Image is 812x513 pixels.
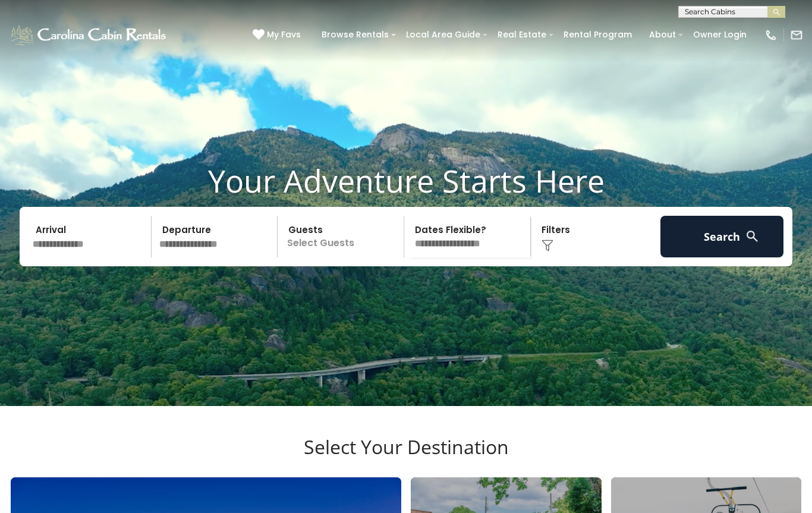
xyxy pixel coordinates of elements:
h3: Select Your Destination [9,436,803,477]
span: My Favs [267,29,301,41]
a: Browse Rentals [316,26,395,44]
img: search-regular-white.png [745,229,760,244]
a: My Favs [253,29,304,42]
a: Owner Login [687,26,753,44]
p: Select Guests [281,216,404,257]
button: Search [660,216,783,257]
a: Local Area Guide [400,26,486,44]
a: Real Estate [492,26,552,44]
img: mail-regular-white.png [790,29,803,42]
a: Rental Program [558,26,638,44]
img: White-1-1-2.png [9,23,169,47]
img: filter--v1.png [542,240,553,251]
a: About [643,26,682,44]
img: phone-regular-white.png [764,29,778,42]
h1: Your Adventure Starts Here [9,162,803,199]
